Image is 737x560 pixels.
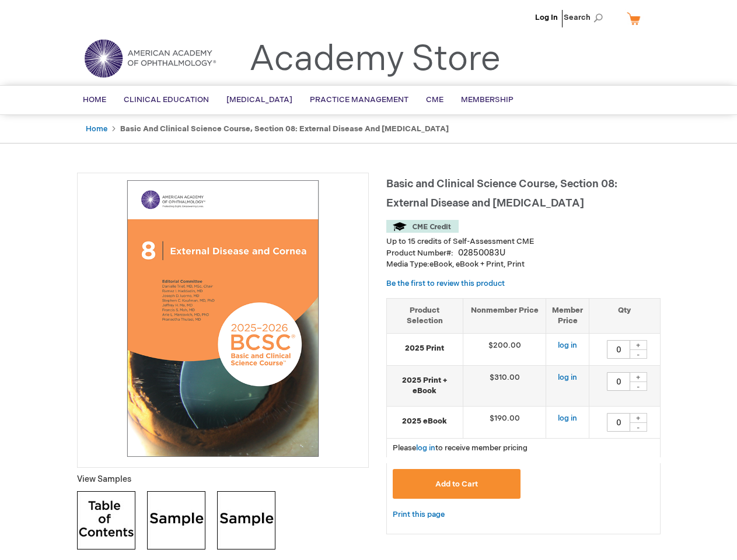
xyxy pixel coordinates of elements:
a: Home [86,124,107,134]
div: - [630,381,647,391]
span: Basic and Clinical Science Course, Section 08: External Disease and [MEDICAL_DATA] [386,178,617,209]
strong: 2025 Print [393,343,457,354]
img: Click to view [77,491,135,549]
p: eBook, eBook + Print, Print [386,259,661,270]
th: Qty [589,298,660,333]
input: Qty [607,413,630,432]
td: $200.00 [463,333,546,365]
strong: Basic and Clinical Science Course, Section 08: External Disease and [MEDICAL_DATA] [120,124,449,134]
span: Practice Management [310,95,408,104]
a: log in [558,414,577,423]
div: + [630,340,647,350]
li: Up to 15 credits of Self-Assessment CME [386,236,661,247]
span: Search [564,6,608,29]
a: Academy Store [249,38,501,80]
div: + [630,372,647,382]
img: Click to view [147,491,205,549]
input: Qty [607,340,630,359]
th: Product Selection [387,298,463,333]
span: CME [426,95,443,104]
td: $190.00 [463,406,546,438]
span: Clinical Education [124,95,209,104]
strong: 2025 eBook [393,416,457,427]
span: [MEDICAL_DATA] [226,95,292,104]
img: Click to view [217,491,275,549]
input: Qty [607,372,630,391]
th: Member Price [546,298,589,333]
div: - [630,349,647,359]
button: Add to Cart [393,469,521,499]
a: Log In [535,13,558,22]
td: $310.00 [463,365,546,406]
strong: Media Type: [386,260,429,269]
a: log in [558,341,577,350]
a: log in [416,443,435,453]
strong: 2025 Print + eBook [393,375,457,397]
span: Add to Cart [435,480,478,489]
div: 02850083U [458,247,505,259]
p: View Samples [77,474,369,485]
a: Print this page [393,508,445,522]
img: Basic and Clinical Science Course, Section 08: External Disease and Cornea [83,179,362,458]
span: Home [83,95,106,104]
th: Nonmember Price [463,298,546,333]
div: + [630,413,647,423]
span: Membership [461,95,514,104]
span: Please to receive member pricing [393,443,528,453]
a: Be the first to review this product [386,279,505,288]
strong: Product Number [386,249,453,258]
div: - [630,422,647,432]
img: CME Credit [386,220,459,233]
a: log in [558,373,577,382]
